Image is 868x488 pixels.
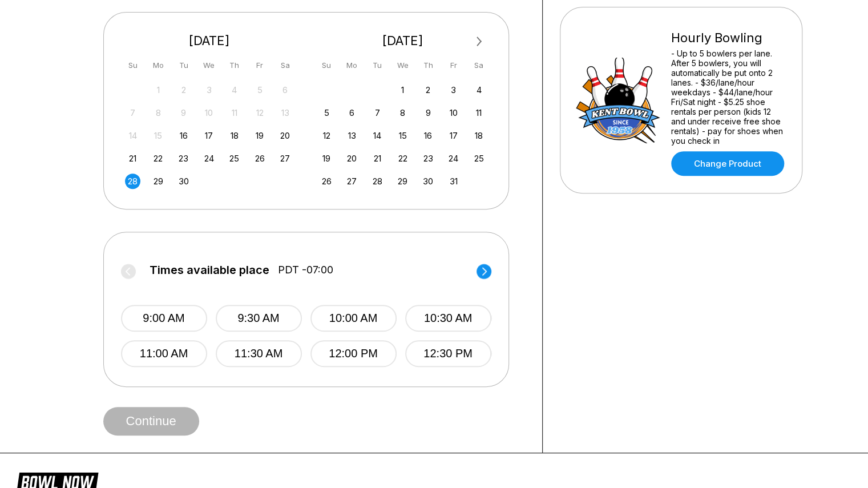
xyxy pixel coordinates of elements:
[421,174,436,189] div: Choose Thursday, October 30th, 2025
[446,174,461,189] div: Choose Friday, October 31st, 2025
[395,105,410,120] div: Choose Wednesday, October 8th, 2025
[471,128,487,143] div: Choose Saturday, October 18th, 2025
[314,33,491,49] div: [DATE]
[125,105,140,120] div: Not available Sunday, September 7th, 2025
[252,58,268,73] div: Fr
[319,151,334,166] div: Choose Sunday, October 19th, 2025
[446,58,461,73] div: Fr
[471,82,487,98] div: Choose Saturday, October 4th, 2025
[176,82,191,98] div: Not available Tuesday, September 2nd, 2025
[370,174,385,189] div: Choose Tuesday, October 28th, 2025
[216,305,302,332] button: 9:30 AM
[201,82,217,98] div: Not available Wednesday, September 3rd, 2025
[471,105,487,120] div: Choose Saturday, October 11th, 2025
[671,151,784,176] a: Change Product
[405,305,491,332] button: 10:30 AM
[344,105,360,120] div: Choose Monday, October 6th, 2025
[344,151,360,166] div: Choose Monday, October 20th, 2025
[151,105,166,120] div: Not available Monday, September 8th, 2025
[370,58,385,73] div: Tu
[151,58,166,73] div: Mo
[252,151,268,166] div: Choose Friday, September 26th, 2025
[344,174,360,189] div: Choose Monday, October 27th, 2025
[405,340,491,367] button: 12:30 PM
[395,174,410,189] div: Choose Wednesday, October 29th, 2025
[252,128,268,143] div: Choose Friday, September 19th, 2025
[471,151,487,166] div: Choose Saturday, October 25th, 2025
[395,58,410,73] div: We
[421,105,436,120] div: Choose Thursday, October 9th, 2025
[176,128,191,143] div: Choose Tuesday, September 16th, 2025
[310,340,397,367] button: 12:00 PM
[121,305,207,332] button: 9:00 AM
[421,151,436,166] div: Choose Thursday, October 23rd, 2025
[671,49,787,146] div: - Up to 5 bowlers per lane. After 5 bowlers, you will automatically be put onto 2 lanes. - $36/la...
[446,128,461,143] div: Choose Friday, October 17th, 2025
[470,33,488,51] button: Next Month
[252,82,268,98] div: Not available Friday, September 5th, 2025
[278,264,333,276] span: PDT -07:00
[421,82,436,98] div: Choose Thursday, October 2nd, 2025
[344,128,360,143] div: Choose Monday, October 13th, 2025
[671,30,787,46] div: Hourly Bowling
[344,58,360,73] div: Mo
[201,128,217,143] div: Choose Wednesday, September 17th, 2025
[176,151,191,166] div: Choose Tuesday, September 23rd, 2025
[446,105,461,120] div: Choose Friday, October 10th, 2025
[370,128,385,143] div: Choose Tuesday, October 14th, 2025
[575,58,661,143] img: Hourly Bowling
[471,58,487,73] div: Sa
[201,105,217,120] div: Not available Wednesday, September 10th, 2025
[277,151,293,166] div: Choose Saturday, September 27th, 2025
[216,340,302,367] button: 11:30 AM
[395,151,410,166] div: Choose Wednesday, October 22nd, 2025
[201,58,217,73] div: We
[176,58,191,73] div: Tu
[395,128,410,143] div: Choose Wednesday, October 15th, 2025
[121,340,207,367] button: 11:00 AM
[125,128,140,143] div: Not available Sunday, September 14th, 2025
[319,174,334,189] div: Choose Sunday, October 26th, 2025
[370,105,385,120] div: Choose Tuesday, October 7th, 2025
[151,82,166,98] div: Not available Monday, September 1st, 2025
[446,151,461,166] div: Choose Friday, October 24th, 2025
[277,58,293,73] div: Sa
[125,58,140,73] div: Su
[227,82,242,98] div: Not available Thursday, September 4th, 2025
[125,151,140,166] div: Choose Sunday, September 21st, 2025
[201,151,217,166] div: Choose Wednesday, September 24th, 2025
[227,105,242,120] div: Not available Thursday, September 11th, 2025
[151,151,166,166] div: Choose Monday, September 22nd, 2025
[310,305,397,332] button: 10:00 AM
[446,82,461,98] div: Choose Friday, October 3rd, 2025
[125,174,140,189] div: Choose Sunday, September 28th, 2025
[370,151,385,166] div: Choose Tuesday, October 21st, 2025
[319,105,334,120] div: Choose Sunday, October 5th, 2025
[227,58,242,73] div: Th
[151,128,166,143] div: Not available Monday, September 15th, 2025
[421,128,436,143] div: Choose Thursday, October 16th, 2025
[319,58,334,73] div: Su
[227,151,242,166] div: Choose Thursday, September 25th, 2025
[317,81,488,189] div: month 2025-10
[124,81,295,189] div: month 2025-09
[277,105,293,120] div: Not available Saturday, September 13th, 2025
[277,82,293,98] div: Not available Saturday, September 6th, 2025
[277,128,293,143] div: Choose Saturday, September 20th, 2025
[151,174,166,189] div: Choose Monday, September 29th, 2025
[252,105,268,120] div: Not available Friday, September 12th, 2025
[150,264,269,276] span: Times available place
[319,128,334,143] div: Choose Sunday, October 12th, 2025
[395,82,410,98] div: Choose Wednesday, October 1st, 2025
[121,33,298,49] div: [DATE]
[176,105,191,120] div: Not available Tuesday, September 9th, 2025
[176,174,191,189] div: Choose Tuesday, September 30th, 2025
[227,128,242,143] div: Choose Thursday, September 18th, 2025
[421,58,436,73] div: Th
